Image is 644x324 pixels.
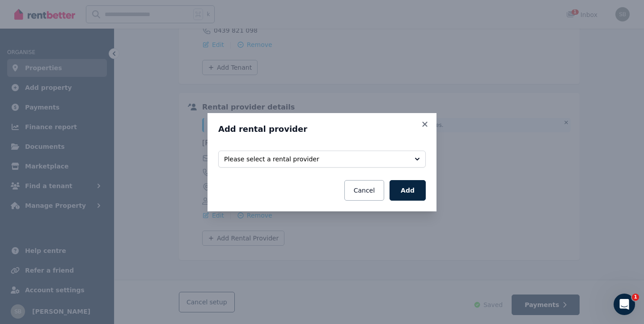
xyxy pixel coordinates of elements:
h3: Add rental provider [218,124,426,135]
span: Please select a rental provider [224,155,407,164]
button: Cancel [344,180,384,201]
iframe: Intercom live chat [614,294,635,315]
span: 1 [632,294,639,301]
button: Please select a rental provider [218,151,426,168]
button: Add [390,180,426,201]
